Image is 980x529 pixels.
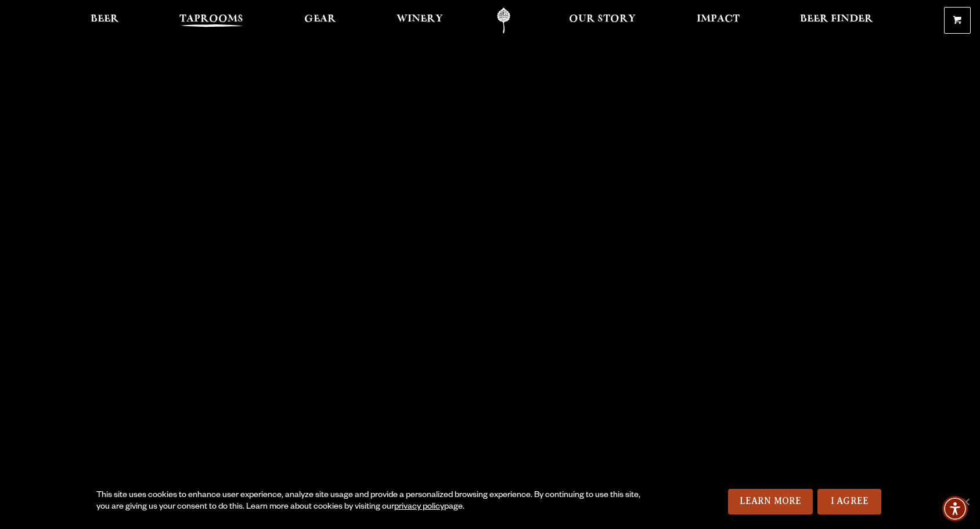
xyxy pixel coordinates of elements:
a: Beer [83,8,127,34]
a: privacy policy [394,503,444,512]
a: Gear [297,8,344,34]
span: Our Story [569,15,636,24]
a: Odell Home [482,8,525,34]
span: Beer [91,15,119,24]
span: Beer Finder [800,15,873,24]
a: Our Story [561,8,643,34]
span: Winery [397,15,443,24]
span: Impact [697,15,740,24]
span: Gear [304,15,336,24]
a: Impact [689,8,747,34]
a: Beer Finder [792,8,881,34]
a: Learn More [728,489,813,514]
a: I Agree [817,489,881,514]
div: This site uses cookies to enhance user experience, analyze site usage and provide a personalized ... [96,490,650,513]
div: Accessibility Menu [942,496,968,521]
span: Taprooms [179,15,243,24]
a: Winery [389,8,451,34]
a: Taprooms [172,8,251,34]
